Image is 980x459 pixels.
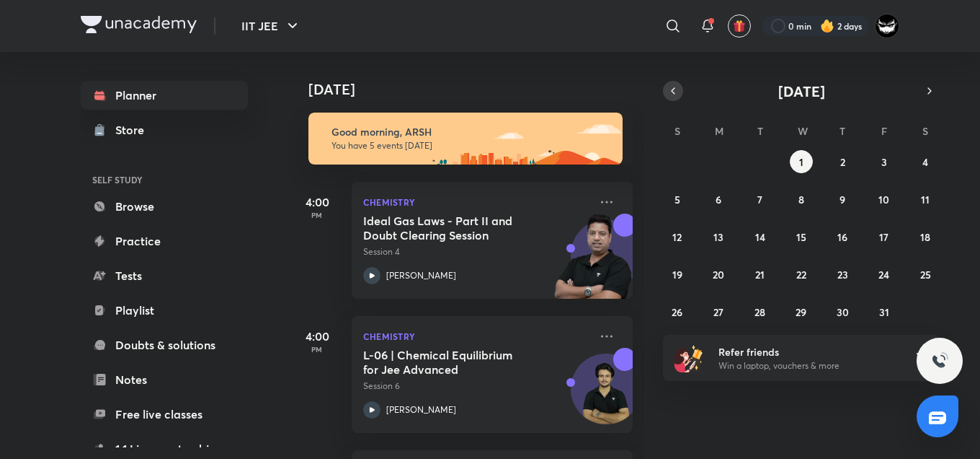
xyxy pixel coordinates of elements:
[115,121,153,139] div: Store
[666,300,689,323] button: October 26, 2025
[837,230,847,244] abbr: October 16, 2025
[81,167,248,192] h6: SELF STUDY
[81,227,248,255] a: Practice
[363,214,543,242] h5: Ideal Gas Laws - Part II and Doubt Clearing Session
[363,348,543,377] h5: L-06 | Chemical Equilibrium for Jee Advanced
[713,230,723,244] abbr: October 13, 2025
[778,82,825,101] span: [DATE]
[81,296,248,325] a: Playlist
[931,352,948,370] img: ttu
[81,16,197,37] a: Company Logo
[233,12,310,40] button: IIT JEE
[386,403,456,416] p: [PERSON_NAME]
[790,225,813,248] button: October 15, 2025
[755,230,765,244] abbr: October 14, 2025
[790,150,813,173] button: October 1, 2025
[790,188,813,211] button: October 8, 2025
[879,230,888,244] abbr: October 17, 2025
[755,268,765,281] abbr: October 21, 2025
[790,263,813,286] button: October 22, 2025
[718,344,896,359] h6: Refer friends
[749,263,772,286] button: October 21, 2025
[81,16,197,33] img: Company Logo
[798,193,804,206] abbr: October 8, 2025
[837,305,849,319] abbr: October 30, 2025
[715,124,723,138] abbr: Monday
[288,193,346,211] h5: 4:00
[81,81,248,110] a: Planner
[308,81,647,98] h4: [DATE]
[839,193,845,206] abbr: October 9, 2025
[363,380,589,393] p: Session 6
[674,124,680,138] abbr: Sunday
[790,300,813,323] button: October 29, 2025
[831,263,854,286] button: October 23, 2025
[922,124,928,138] abbr: Saturday
[81,331,248,359] a: Doubts & solutions
[914,150,937,173] button: October 4, 2025
[81,400,248,429] a: Free live classes
[878,193,889,206] abbr: October 10, 2025
[831,225,854,248] button: October 16, 2025
[672,305,682,319] abbr: October 26, 2025
[873,150,896,173] button: October 3, 2025
[363,245,589,258] p: Session 4
[707,300,730,323] button: October 27, 2025
[81,115,248,144] a: Store
[873,188,896,211] button: October 10, 2025
[81,261,248,290] a: Tests
[672,230,682,244] abbr: October 12, 2025
[749,300,772,323] button: October 28, 2025
[308,113,623,165] img: morning
[754,305,765,319] abbr: October 28, 2025
[875,14,899,38] img: ARSH Khan
[798,124,808,138] abbr: Wednesday
[839,124,845,138] abbr: Thursday
[914,263,937,286] button: October 25, 2025
[749,225,772,248] button: October 14, 2025
[757,124,763,138] abbr: Tuesday
[873,225,896,248] button: October 17, 2025
[820,19,834,33] img: streak
[881,155,887,169] abbr: October 3, 2025
[920,230,930,244] abbr: October 18, 2025
[840,155,845,169] abbr: October 2, 2025
[796,268,806,281] abbr: October 22, 2025
[873,263,896,286] button: October 24, 2025
[718,359,896,372] p: Win a laptop, vouchers & more
[796,230,806,244] abbr: October 15, 2025
[716,193,721,206] abbr: October 6, 2025
[878,268,889,281] abbr: October 24, 2025
[881,124,887,138] abbr: Friday
[674,193,680,206] abbr: October 5, 2025
[922,155,928,169] abbr: October 4, 2025
[571,362,641,431] img: Avatar
[713,305,723,319] abbr: October 27, 2025
[920,268,931,281] abbr: October 25, 2025
[796,305,806,319] abbr: October 29, 2025
[921,193,930,206] abbr: October 11, 2025
[683,81,919,101] button: [DATE]
[873,300,896,323] button: October 31, 2025
[666,188,689,211] button: October 5, 2025
[831,150,854,173] button: October 2, 2025
[331,140,610,152] p: You have 5 events [DATE]
[288,211,346,219] p: PM
[363,328,589,345] p: Chemistry
[674,344,703,372] img: referral
[728,14,751,38] button: avatar
[81,192,248,221] a: Browse
[288,345,346,354] p: PM
[707,263,730,286] button: October 20, 2025
[713,268,724,281] abbr: October 20, 2025
[831,188,854,211] button: October 9, 2025
[672,268,682,281] abbr: October 19, 2025
[733,19,746,32] img: avatar
[666,225,689,248] button: October 12, 2025
[749,188,772,211] button: October 7, 2025
[288,328,346,345] h5: 4:00
[707,225,730,248] button: October 13, 2025
[81,365,248,394] a: Notes
[386,269,456,282] p: [PERSON_NAME]
[757,193,762,206] abbr: October 7, 2025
